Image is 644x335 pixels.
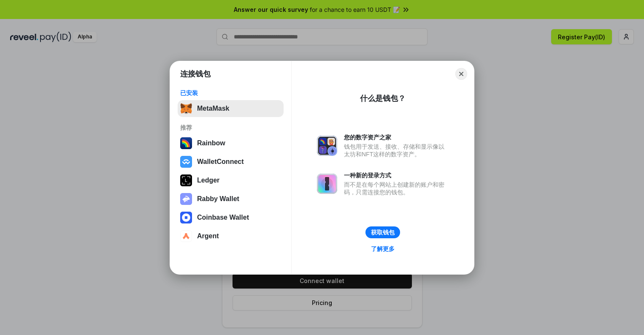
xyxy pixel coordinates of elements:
button: Ledger [178,172,284,189]
button: Argent [178,228,284,245]
button: Coinbase Wallet [178,209,284,226]
button: MetaMask [178,100,284,117]
button: WalletConnect [178,153,284,170]
div: Ledger [197,177,219,184]
div: 一种新的登录方式 [344,172,449,179]
img: svg+xml,%3Csvg%20width%3D%2228%22%20height%3D%2228%22%20viewBox%3D%220%200%2028%2028%22%20fill%3D... [180,230,192,242]
div: WalletConnect [197,158,244,166]
div: 钱包用于发送、接收、存储和显示像以太坊和NFT这样的数字资产。 [344,143,449,158]
img: svg+xml,%3Csvg%20xmlns%3D%22http%3A%2F%2Fwww.w3.org%2F2000%2Fsvg%22%20fill%3D%22none%22%20viewBox... [317,136,337,156]
div: 了解更多 [371,245,395,253]
img: svg+xml,%3Csvg%20fill%3D%22none%22%20height%3D%2233%22%20viewBox%3D%220%200%2035%2033%22%20width%... [180,103,192,114]
div: MetaMask [197,105,229,112]
div: 获取钱包 [371,229,395,236]
img: svg+xml,%3Csvg%20width%3D%2228%22%20height%3D%2228%22%20viewBox%3D%220%200%2028%2028%22%20fill%3D... [180,156,192,168]
div: Rabby Wallet [197,195,239,203]
h1: 连接钱包 [180,69,211,79]
div: Rainbow [197,139,225,147]
div: 而不是在每个网站上创建新的账户和密码，只需连接您的钱包。 [344,181,449,196]
a: 了解更多 [366,243,400,254]
div: 推荐 [180,124,281,131]
img: svg+xml,%3Csvg%20xmlns%3D%22http%3A%2F%2Fwww.w3.org%2F2000%2Fsvg%22%20width%3D%2228%22%20height%3... [180,174,192,186]
img: svg+xml,%3Csvg%20width%3D%2228%22%20height%3D%2228%22%20viewBox%3D%220%200%2028%2028%22%20fill%3D... [180,212,192,223]
div: 什么是钱包？ [360,93,406,103]
button: Rainbow [178,135,284,152]
img: svg+xml,%3Csvg%20xmlns%3D%22http%3A%2F%2Fwww.w3.org%2F2000%2Fsvg%22%20fill%3D%22none%22%20viewBox... [180,193,192,205]
button: 获取钱包 [365,226,400,238]
div: Coinbase Wallet [197,214,249,221]
div: 您的数字资产之家 [344,133,449,141]
img: svg+xml,%3Csvg%20width%3D%22120%22%20height%3D%22120%22%20viewBox%3D%220%200%20120%20120%22%20fil... [180,137,192,149]
button: Rabby Wallet [178,191,284,207]
img: svg+xml,%3Csvg%20xmlns%3D%22http%3A%2F%2Fwww.w3.org%2F2000%2Fsvg%22%20fill%3D%22none%22%20viewBox... [317,174,337,194]
div: Argent [197,232,219,240]
button: Close [455,68,467,80]
div: 已安装 [180,89,281,97]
